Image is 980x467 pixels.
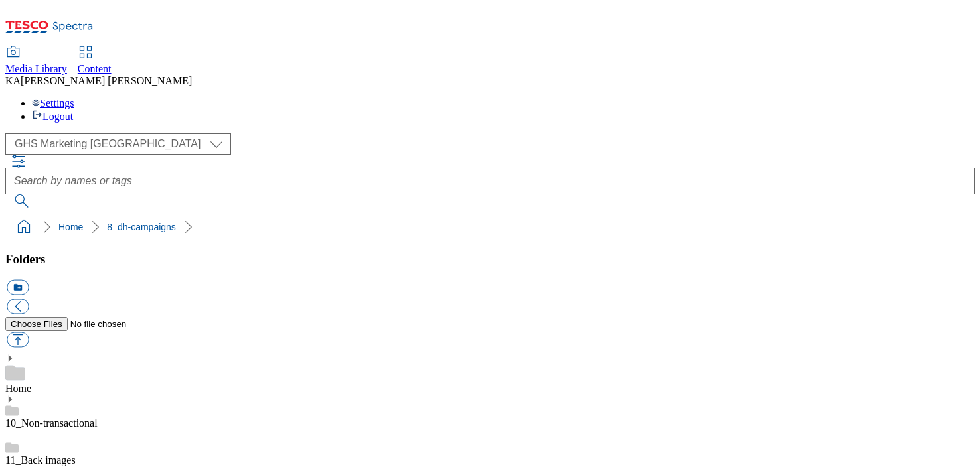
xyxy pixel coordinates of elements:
[58,222,83,232] a: Home
[5,454,76,466] a: 11_Back images
[5,252,975,267] h3: Folders
[5,383,31,394] a: Home
[78,47,112,75] a: Content
[5,417,98,429] a: 10_Non-transactional
[13,216,35,237] a: home
[5,47,67,75] a: Media Library
[78,63,112,74] span: Content
[107,222,176,232] a: 8_dh-campaigns
[5,168,975,194] input: Search by names or tags
[32,98,74,109] a: Settings
[5,63,67,74] span: Media Library
[21,75,192,86] span: [PERSON_NAME] [PERSON_NAME]
[5,214,975,239] nav: breadcrumb
[5,75,21,86] span: KA
[32,111,73,122] a: Logout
